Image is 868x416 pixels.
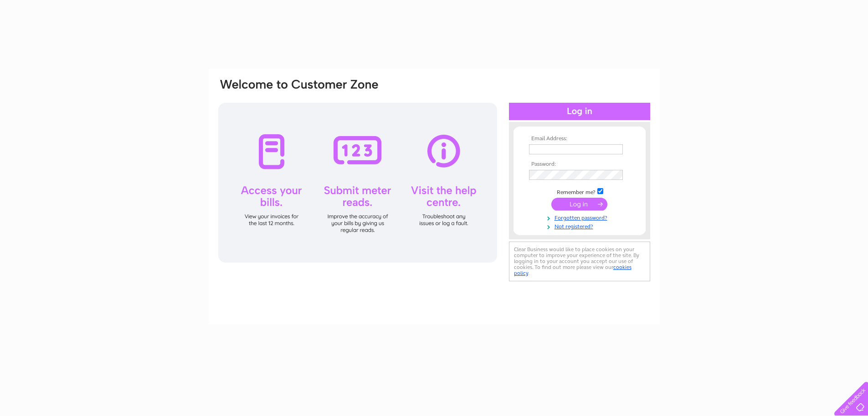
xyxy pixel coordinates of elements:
th: Email Address: [527,136,632,142]
a: Forgotten password? [529,213,632,221]
td: Remember me? [527,187,632,196]
th: Password: [527,161,632,168]
a: cookies policy [514,264,632,276]
a: Not registered? [529,221,632,230]
div: Clear Business would like to place cookies on your computer to improve your experience of the sit... [509,242,650,281]
input: Submit [551,198,607,211]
